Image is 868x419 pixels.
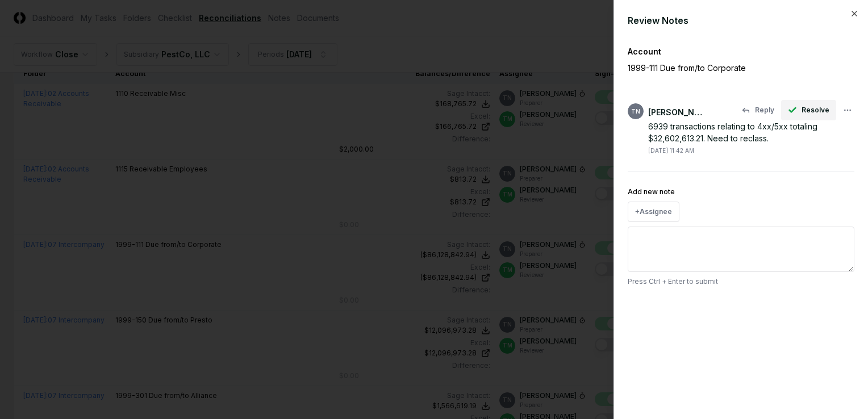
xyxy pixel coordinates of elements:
div: 6939 transactions relating to 4xx/5xx totaling $32,602,613.21. Need to reclass. [648,120,854,144]
p: 1999-111 Due from/to Corporate [628,62,815,74]
div: [PERSON_NAME] [648,106,705,118]
button: +Assignee [628,202,679,222]
div: [DATE] 11:42 AM [648,146,694,155]
span: TN [631,107,640,116]
div: Review Notes [628,14,854,27]
div: Account [628,45,854,57]
button: Reply [735,100,781,120]
span: Resolve [802,105,829,115]
button: Resolve [781,100,836,120]
label: Add new note [628,187,675,196]
p: Press Ctrl + Enter to submit [628,276,854,287]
